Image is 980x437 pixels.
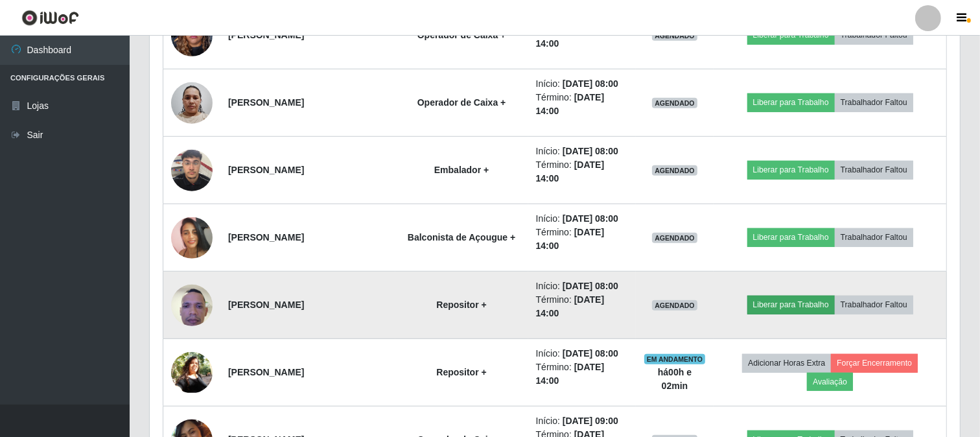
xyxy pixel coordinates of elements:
[536,77,628,91] li: Início:
[644,354,706,364] span: EM ANDAMENTO
[434,165,489,175] strong: Embalador +
[563,416,618,426] time: [DATE] 09:00
[536,23,628,51] li: Término:
[228,165,304,175] strong: [PERSON_NAME]
[536,145,628,158] li: Início:
[536,293,628,320] li: Término:
[652,300,697,311] span: AGENDADO
[536,347,628,360] li: Início:
[408,232,515,242] strong: Balconista de Açougue +
[171,75,213,130] img: 1758392994371.jpeg
[652,98,697,108] span: AGENDADO
[831,354,918,372] button: Forçar Encerramento
[436,300,486,310] strong: Repositor +
[536,226,628,253] li: Término:
[436,367,486,377] strong: Repositor +
[563,213,618,224] time: [DATE] 08:00
[742,354,831,372] button: Adicionar Horas Extra
[536,279,628,293] li: Início:
[652,233,697,243] span: AGENDADO
[835,228,913,246] button: Trabalhador Faltou
[228,232,304,242] strong: [PERSON_NAME]
[563,281,618,291] time: [DATE] 08:00
[835,161,913,179] button: Trabalhador Faltou
[171,217,213,259] img: 1710336217833.jpeg
[21,10,79,26] img: CoreUI Logo
[563,348,618,359] time: [DATE] 08:00
[228,367,304,377] strong: [PERSON_NAME]
[563,78,618,89] time: [DATE] 08:00
[747,161,835,179] button: Liberar para Trabalho
[536,212,628,226] li: Início:
[228,300,304,310] strong: [PERSON_NAME]
[835,93,913,112] button: Trabalhador Faltou
[747,296,835,314] button: Liberar para Trabalho
[536,91,628,118] li: Término:
[171,278,213,333] img: 1749852660115.jpeg
[536,414,628,428] li: Início:
[658,367,692,391] strong: há 00 h e 02 min
[807,373,853,391] button: Avaliação
[171,352,213,393] img: 1747789911751.jpeg
[835,296,913,314] button: Trabalhador Faltou
[536,158,628,185] li: Término:
[536,360,628,388] li: Término:
[228,97,304,108] strong: [PERSON_NAME]
[417,97,506,108] strong: Operador de Caixa +
[563,146,618,156] time: [DATE] 08:00
[171,143,213,198] img: 1753794100219.jpeg
[747,228,835,246] button: Liberar para Trabalho
[652,30,697,41] span: AGENDADO
[652,165,697,176] span: AGENDADO
[747,93,835,112] button: Liberar para Trabalho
